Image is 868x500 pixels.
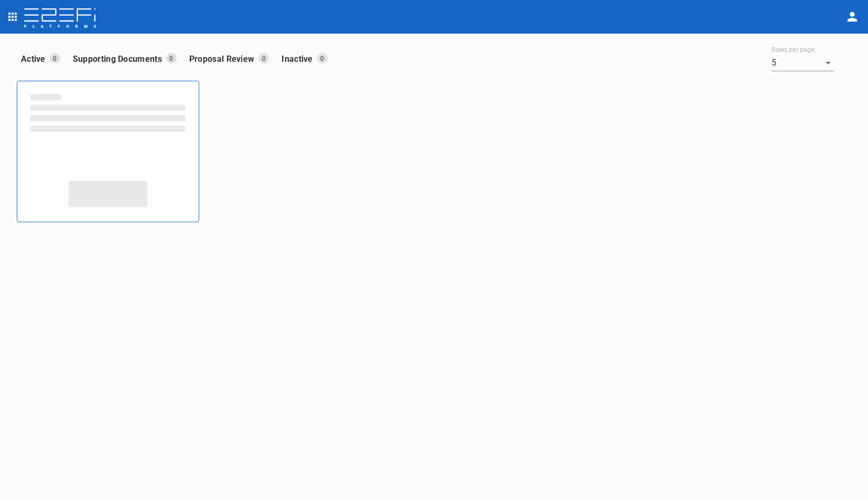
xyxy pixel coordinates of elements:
div: 5 [772,55,834,71]
p: Inactive [281,53,317,65]
p: 0 [317,53,328,63]
p: Supporting Documents [73,53,166,65]
p: 0 [258,53,269,63]
p: 0 [50,53,60,63]
p: 0 [166,53,177,63]
label: Rows per page: [772,46,816,55]
p: Active [21,53,50,65]
p: Proposal Review [189,53,259,65]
